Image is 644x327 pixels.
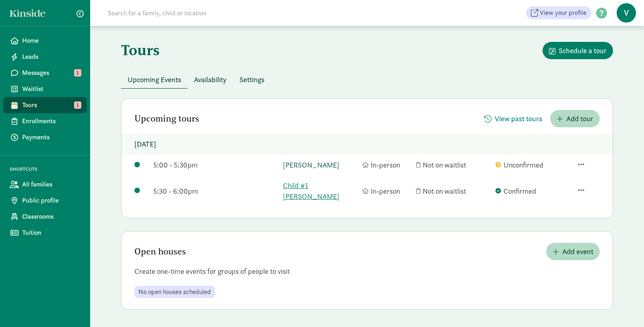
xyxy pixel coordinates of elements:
[495,159,571,170] div: Unconfirmed
[3,81,87,97] a: Waitlist
[3,192,87,209] a: Public profile
[22,132,80,142] span: Payments
[617,3,636,23] span: V
[604,288,644,327] iframe: Chat Widget
[478,110,549,127] button: View past tours
[128,74,181,85] span: Upcoming Events
[188,71,233,88] button: Availability
[3,49,87,65] a: Leads
[3,65,87,81] a: Messages 1
[3,176,87,192] a: All families
[3,129,87,145] a: Payments
[22,36,80,46] span: Home
[122,134,613,155] p: [DATE]
[233,71,271,88] button: Settings
[239,74,264,85] span: Settings
[540,8,586,18] span: View your profile
[74,69,81,77] span: 1
[22,180,80,189] span: All families
[22,100,80,110] span: Tours
[362,159,413,170] div: In-person
[3,97,87,113] a: Tours 1
[283,180,358,202] a: Child #1 [PERSON_NAME]
[566,113,593,124] span: Add tour
[3,225,87,241] a: Tuition
[153,159,279,170] div: 5:00 - 5:30pm
[495,113,542,124] span: View past tours
[22,68,80,78] span: Messages
[121,71,188,88] button: Upcoming Events
[22,116,80,126] span: Enrollments
[416,159,491,170] div: Not on waitlist
[416,186,491,197] div: Not on waitlist
[122,267,613,276] p: Create one-time events for groups of people to visit
[478,114,549,124] a: View past tours
[543,42,613,59] button: Schedule a tour
[153,186,279,197] div: 5:30 - 6:00pm
[22,228,80,238] span: Tuition
[74,101,81,109] span: 1
[546,243,600,260] button: Add event
[562,246,593,257] span: Add event
[3,33,87,49] a: Home
[22,196,80,205] span: Public profile
[103,5,329,21] input: Search for a family, child or location
[3,113,87,129] a: Enrollments
[362,186,413,197] div: In-person
[559,45,607,56] span: Schedule a tour
[194,74,227,85] span: Availability
[134,114,199,124] h2: Upcoming tours
[495,186,571,197] div: Confirmed
[22,84,80,94] span: Waitlist
[134,247,186,257] h2: Open houses
[283,159,358,170] a: [PERSON_NAME]
[526,6,591,19] a: View your profile
[3,209,87,225] a: Classrooms
[121,42,160,58] h1: Tours
[138,288,211,296] span: No open houses scheduled
[22,52,80,62] span: Leads
[22,212,80,221] span: Classrooms
[550,110,600,127] button: Add tour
